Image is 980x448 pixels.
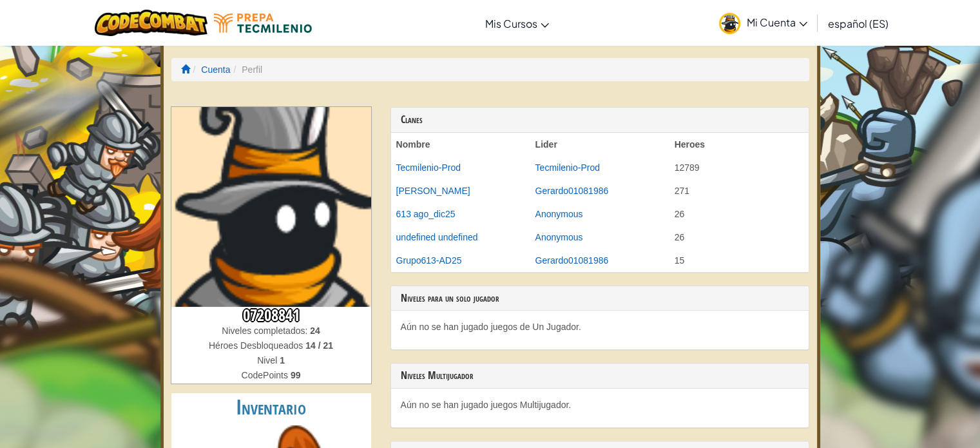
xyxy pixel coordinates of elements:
p: Aún no se han jugado juegos de Un Jugador. [401,320,799,333]
a: undefined undefined [396,232,478,242]
td: 26 [669,226,809,249]
th: Lider [530,133,669,156]
img: CodeCombat logo [95,10,207,36]
td: 15 [669,249,809,272]
span: Mi Cuenta [747,15,807,29]
p: Aún no se han jugado juegos Multijugador. [401,398,799,411]
a: Anonymous [535,209,583,219]
strong: 24 [310,326,320,336]
h3: Niveles para un solo jugador [401,293,799,304]
a: Tecmilenio-Prod [535,162,600,173]
a: Tecmilenio-Prod [396,162,461,173]
td: 26 [669,202,809,226]
h2: Inventario [171,393,371,422]
span: Mis Cursos [485,17,537,30]
img: Tecmilenio logo [214,14,312,33]
strong: 99 [291,370,301,380]
a: Mis Cursos [479,6,555,41]
li: Perfil [230,63,262,76]
span: español (ES) [828,17,889,30]
span: Héroes Desbloqueados [209,340,305,351]
a: Mi Cuenta [713,3,814,43]
a: español (ES) [821,6,895,41]
img: avatar [719,13,740,34]
a: Gerardo01081986 [535,186,609,196]
a: Gerardo01081986 [535,255,609,266]
h3: Clanes [401,114,799,126]
a: [PERSON_NAME] [396,186,470,196]
a: Anonymous [535,232,583,242]
th: Nombre [391,133,530,156]
strong: 1 [280,355,285,365]
td: 271 [669,179,809,202]
a: Grupo613-AD25 [396,255,462,266]
h3: Niveles Multijugador [401,370,799,382]
a: 613 ago_dic25 [396,209,456,219]
span: CodePoints [242,370,291,380]
th: Heroes [669,133,809,156]
h3: 07208841 [171,307,371,324]
td: 12789 [669,156,809,179]
strong: 14 / 21 [305,340,333,351]
span: Niveles completados: [222,326,310,336]
a: Cuenta [201,64,230,75]
span: Nivel [257,355,280,365]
